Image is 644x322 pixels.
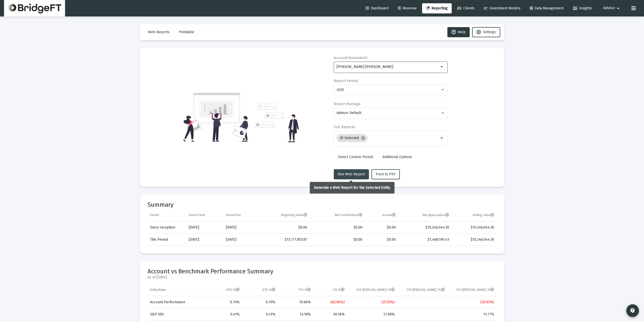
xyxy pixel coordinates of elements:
mat-card-title: Summary [148,202,497,207]
a: Clients [453,3,479,13]
div: 5YR ([PERSON_NAME].) % [406,288,445,292]
div: ITD % [333,288,345,292]
a: Reporting [422,3,452,13]
td: $1,468,190.43 [398,234,452,246]
td: Column Net Appreciation [398,209,452,221]
mat-chip-list: Selection [337,133,439,143]
td: Column Beginning Value [258,209,310,221]
span: Advisor [603,6,615,10]
label: Report Period [334,79,358,83]
td: This Period [148,234,186,246]
div: YTD % [298,288,311,292]
td: $0.00 [365,234,398,246]
span: Additional Options [382,155,412,159]
div: Data grid [148,284,497,321]
a: Data Management [526,3,568,13]
div: Ending Value [473,213,494,217]
span: Run Web Report [338,172,365,176]
td: Column YTD % [278,284,313,296]
td: $0.00 [310,221,365,234]
td: Column QTD % [242,284,278,296]
div: Data grid [148,209,497,246]
mat-icon: contact_support [630,308,636,314]
div: 56.16% [316,312,345,317]
div: QTD % [262,288,275,292]
span: Printable [179,30,194,34]
button: Web Reports [144,27,174,37]
td: Column 5YR (Ann.) % [397,284,447,296]
div: 14.18% [280,312,311,317]
div: (20.93%) [450,300,494,305]
div: Net Appreciation [423,213,449,217]
div: 21.08% [350,312,395,317]
td: Column Period [148,209,186,221]
span: Dashboard [366,6,388,10]
td: Column Net Contributions [310,209,365,221]
div: Income [382,213,396,217]
span: Clients [457,6,474,10]
label: Sub Reports [334,125,355,129]
div: 10.66% [280,300,311,305]
td: $0.00 [310,234,365,246]
td: Column Ending Value [452,209,497,221]
td: Column ITD % [313,284,347,296]
div: Entity Name [150,288,166,292]
span: Help [451,30,466,34]
button: Push to PDF [371,169,400,179]
span: Data Management [530,6,564,10]
div: [DATE] [226,237,256,242]
div: Beginning Value [281,213,307,217]
td: Column ITD (Ann.) % [447,284,497,296]
div: [DATE] [226,225,256,230]
mat-icon: arrow_drop_down [615,3,621,13]
td: Since Inception [148,221,186,234]
td: Column Period Start [186,209,223,221]
span: Account vs Benchmark Performance Summary [148,268,273,275]
td: $0.00 [258,221,310,234]
td: Account Performance [148,296,206,308]
mat-icon: arrow_drop_down [439,64,445,70]
span: Web Reports [148,30,170,34]
img: Dashboard [8,3,61,13]
div: 0.41% [245,312,276,317]
button: Advisor [597,3,627,13]
div: Net Contributions [335,213,362,217]
div: (60.96%) [316,300,345,305]
td: Column Income [365,209,398,221]
td: $13,777,853.87 [258,234,310,246]
span: Insights [573,6,592,10]
button: Run Web Report [334,169,369,179]
mat-icon: cancel [361,136,365,140]
div: MTD % [226,288,240,292]
span: 2025 [337,88,344,92]
mat-card-subtitle: As of [DATE] [148,275,273,280]
label: Report Package [334,102,361,106]
button: Help [447,27,470,37]
div: 3YR ([PERSON_NAME].) % [356,288,395,292]
span: Reporting [426,6,448,10]
span: Revenue [398,6,417,10]
div: Period End [226,213,241,217]
td: Column MTD % [206,284,242,296]
a: Dashboard [362,3,392,13]
div: 0.70% [208,300,240,305]
div: [DATE] [189,225,221,230]
input: Search or select an account or household [337,65,439,69]
a: Revenue [394,3,421,13]
a: Investment Models [480,3,525,13]
div: Period [150,213,159,217]
div: ITD ([PERSON_NAME].) % [456,288,494,292]
td: $15,246,044.30 [398,221,452,234]
div: [DATE] [189,237,221,242]
a: Insights [569,3,596,13]
td: Column 3YR (Ann.) % [347,284,397,296]
div: 0.41% [208,312,240,317]
label: Account/Household [334,56,367,60]
td: Column Period End [223,209,258,221]
div: (25.55%) [350,300,395,305]
img: reporting [182,92,252,142]
span: Settings [483,30,496,34]
button: Printable [175,27,198,37]
span: Investment Models [484,6,521,10]
span: Advisor Default [337,111,361,115]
